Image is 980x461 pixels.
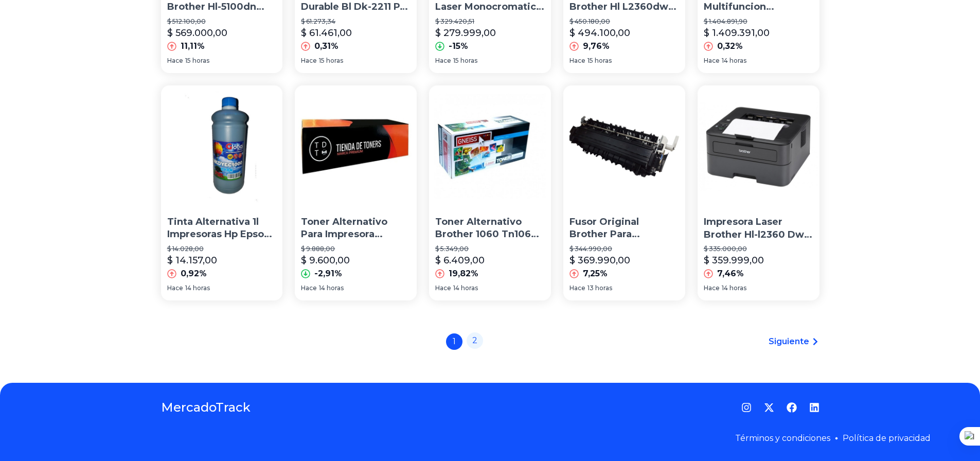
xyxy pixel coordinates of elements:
[319,57,343,65] span: 15 horas
[429,85,551,207] img: Toner Alternativo Brother 1060 Tn1060 Impresora Hl 1212 1200
[295,85,417,207] img: Toner Alternativo Para Impresora Brother 1060 Tn 1200 Packx2
[453,57,477,65] span: 15 horas
[435,17,545,26] p: $ 329.420,51
[741,402,752,413] a: Instagram
[587,284,612,292] span: 13 horas
[569,216,679,241] p: Fusor Original Brother Para Impresoras L 5100 5600 5650 Dn
[735,433,830,443] a: Términos y condiciones
[698,85,819,207] img: Impresora Laser Brother Hl-l2360 Dw Monocromatica Wifi
[704,216,813,241] p: Impresora Laser Brother Hl-l2360 Dw Monocromatica Wifi
[587,57,612,65] span: 15 horas
[185,57,209,65] span: 15 horas
[181,40,205,52] p: 11,11%
[314,40,338,52] p: 0,31%
[563,85,685,207] img: Fusor Original Brother Para Impresoras L 5100 5600 5650 Dn
[717,40,743,52] p: 0,32%
[449,40,468,52] p: -15%
[722,57,746,65] span: 14 horas
[809,402,819,413] a: LinkedIn
[704,253,764,268] p: $ 359.999,00
[583,40,610,52] p: 9,76%
[167,284,183,292] span: Hace
[435,245,545,253] p: $ 5.349,00
[167,216,277,241] p: Tinta Alternativa 1l Impresoras Hp Epson Brother Zona Oeste
[295,85,417,300] a: Toner Alternativo Para Impresora Brother 1060 Tn 1200 Packx2Toner Alternativo Para Impresora Brot...
[704,17,813,26] p: $ 1.404.891,90
[467,332,483,349] a: 2
[764,402,774,413] a: Twitter
[722,284,746,292] span: 14 horas
[301,216,411,241] p: Toner Alternativo Para Impresora Brother 1060 Tn 1200 Packx2
[301,284,317,292] span: Hace
[167,57,183,65] span: Hace
[583,268,608,280] p: 7,25%
[181,268,207,280] p: 0,92%
[569,26,630,40] p: $ 494.100,00
[314,268,342,280] p: -2,91%
[301,17,411,26] p: $ 61.273,34
[161,85,283,207] img: Tinta Alternativa 1l Impresoras Hp Epson Brother Zona Oeste
[301,26,352,40] p: $ 61.461,00
[704,245,813,253] p: $ 335.000,00
[569,284,585,292] span: Hace
[569,57,585,65] span: Hace
[435,216,545,241] p: Toner Alternativo Brother 1060 Tn1060 Impresora Hl 1212 1200
[449,268,478,280] p: 19,82%
[167,17,277,26] p: $ 512.100,00
[843,433,931,443] a: Política de privacidad
[429,85,551,300] a: Toner Alternativo Brother 1060 Tn1060 Impresora Hl 1212 1200Toner Alternativo Brother 1060 Tn1060...
[769,335,809,348] span: Siguiente
[453,284,478,292] span: 14 horas
[435,253,485,268] p: $ 6.409,00
[161,85,283,300] a: Tinta Alternativa 1l Impresoras Hp Epson Brother Zona OesteTinta Alternativa 1l Impresoras Hp Eps...
[569,253,630,268] p: $ 369.990,00
[319,284,344,292] span: 14 horas
[563,85,685,300] a: Fusor Original Brother Para Impresoras L 5100 5600 5650 DnFusor Original Brother Para Impresoras ...
[301,57,317,65] span: Hace
[698,85,819,300] a: Impresora Laser Brother Hl-l2360 Dw Monocromatica WifiImpresora Laser Brother Hl-l2360 Dw Monocro...
[787,402,797,413] a: Facebook
[717,268,744,280] p: 7,46%
[167,26,227,40] p: $ 569.000,00
[569,17,679,26] p: $ 450.180,00
[301,245,411,253] p: $ 9.888,00
[161,399,251,416] a: MercadoTrack
[435,57,451,65] span: Hace
[301,253,350,268] p: $ 9.600,00
[167,253,217,268] p: $ 14.157,00
[435,284,451,292] span: Hace
[185,284,210,292] span: 14 horas
[569,245,679,253] p: $ 344.990,00
[769,335,819,348] a: Siguiente
[704,57,720,65] span: Hace
[704,26,770,40] p: $ 1.409.391,00
[167,245,277,253] p: $ 14.028,00
[435,26,496,40] p: $ 279.999,00
[704,284,720,292] span: Hace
